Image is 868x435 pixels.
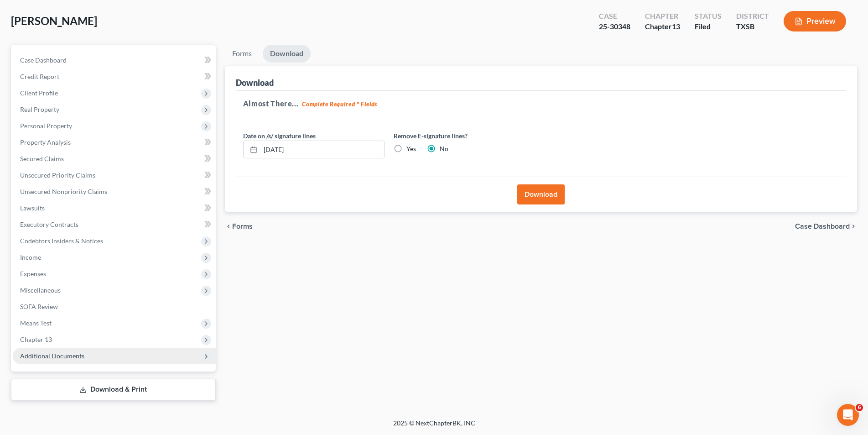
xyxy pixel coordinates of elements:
[232,223,253,230] span: Forms
[856,404,863,411] span: 6
[795,223,857,230] a: Case Dashboard chevron_right
[20,270,46,278] span: Expenses
[645,11,680,21] div: Chapter
[225,223,265,230] button: chevron_left Forms
[795,223,850,230] span: Case Dashboard
[13,167,216,183] a: Unsecured Priority Claims
[174,419,694,435] div: 2025 © NextChapterBK, INC
[11,379,216,400] a: Download & Print
[784,11,846,31] button: Preview
[20,122,72,130] span: Personal Property
[645,21,680,32] div: Chapter
[599,11,630,21] div: Case
[243,98,839,109] h5: Almost There...
[20,286,61,294] span: Miscellaneous
[20,56,67,64] span: Case Dashboard
[695,11,722,21] div: Status
[20,73,59,80] span: Credit Report
[20,204,45,212] span: Lawsuits
[225,223,232,230] i: chevron_left
[20,138,71,146] span: Property Analysis
[13,216,216,233] a: Executory Contracts
[20,220,78,228] span: Executory Contracts
[20,335,52,343] span: Chapter 13
[263,45,311,63] a: Download
[13,52,216,68] a: Case Dashboard
[695,21,722,32] div: Filed
[394,131,535,141] label: Remove E-signature lines?
[850,223,857,230] i: chevron_right
[20,155,64,162] span: Secured Claims
[20,188,107,195] span: Unsecured Nonpriority Claims
[11,14,97,27] span: [PERSON_NAME]
[20,105,59,113] span: Real Property
[517,184,565,204] button: Download
[736,21,769,32] div: TXSB
[20,303,58,310] span: SOFA Review
[406,144,416,153] label: Yes
[13,151,216,167] a: Secured Claims
[302,100,377,108] strong: Complete Required * Fields
[243,131,316,141] label: Date on /s/ signature lines
[440,144,448,153] label: No
[736,11,769,21] div: District
[225,45,259,63] a: Forms
[20,89,58,97] span: Client Profile
[13,200,216,216] a: Lawsuits
[837,404,859,426] iframe: Intercom live chat
[20,319,52,327] span: Means Test
[236,77,274,88] div: Download
[260,141,384,158] input: MM/DD/YYYY
[13,134,216,151] a: Property Analysis
[20,253,41,261] span: Income
[20,352,84,360] span: Additional Documents
[13,68,216,85] a: Credit Report
[20,237,103,245] span: Codebtors Insiders & Notices
[672,22,680,31] span: 13
[13,299,216,315] a: SOFA Review
[599,21,630,32] div: 25-30348
[20,171,95,179] span: Unsecured Priority Claims
[13,183,216,200] a: Unsecured Nonpriority Claims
